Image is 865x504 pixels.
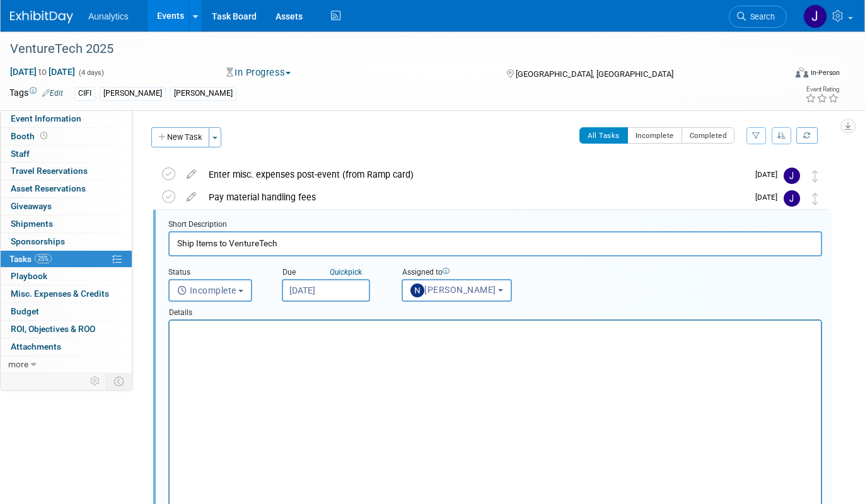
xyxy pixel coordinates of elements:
[627,127,682,144] button: Incomplete
[170,87,236,100] div: [PERSON_NAME]
[9,254,52,264] span: Tasks
[1,268,132,285] a: Playbook
[784,168,800,184] img: Julie Grisanti-Cieslak
[11,341,61,352] span: Attachments
[222,66,296,79] button: In Progress
[74,87,95,100] div: CIFI
[168,279,252,302] button: Incomplete
[8,359,28,369] span: more
[11,201,52,211] span: Giveaways
[1,146,132,163] a: Staff
[803,4,827,28] img: Julie Grisanti-Cieslak
[168,219,822,231] div: Short Description
[151,127,209,147] button: New Task
[1,180,132,197] a: Asset Reservations
[168,231,822,256] input: Name of task or a short description
[729,6,787,28] a: Search
[1,128,132,145] a: Booth
[38,131,50,140] span: Booth not reserved yet
[282,279,370,302] input: Due Date
[11,289,109,299] span: Misc. Expenses & Credits
[11,131,50,141] span: Booth
[1,110,132,127] a: Event Information
[755,170,784,179] span: [DATE]
[330,268,348,277] i: Quick
[107,373,132,389] td: Toggle Event Tabs
[812,193,818,205] i: Move task
[796,127,818,144] a: Refresh
[1,251,132,268] a: Tasks25%
[78,69,104,77] span: (4 days)
[11,271,47,281] span: Playbook
[717,66,840,84] div: Event Format
[6,38,769,60] div: VentureTech 2025
[168,267,263,279] div: Status
[100,87,166,100] div: [PERSON_NAME]
[1,303,132,320] a: Budget
[579,127,628,144] button: All Tasks
[516,69,673,79] span: [GEOGRAPHIC_DATA], [GEOGRAPHIC_DATA]
[1,321,132,338] a: ROI, Objectives & ROO
[9,86,63,101] td: Tags
[11,306,39,316] span: Budget
[202,186,748,208] div: Pay material handling fees
[810,68,840,77] div: In-Person
[9,66,76,77] span: [DATE] [DATE]
[88,11,129,21] span: Aunalytics
[682,127,735,144] button: Completed
[35,254,52,263] span: 25%
[805,86,839,93] div: Event Rating
[402,279,512,302] button: [PERSON_NAME]
[1,356,132,373] a: more
[42,89,63,98] a: Edit
[1,338,132,355] a: Attachments
[11,324,95,334] span: ROI, Objectives & ROO
[84,373,107,389] td: Personalize Event Tab Strip
[410,285,496,295] span: [PERSON_NAME]
[180,192,202,203] a: edit
[282,267,383,279] div: Due
[11,183,86,193] span: Asset Reservations
[1,198,132,215] a: Giveaways
[168,302,822,319] div: Details
[202,164,748,185] div: Enter misc. expenses post-event (from Ramp card)
[755,193,784,202] span: [DATE]
[1,215,132,232] a: Shipments
[796,67,808,77] img: Format-Inperson.png
[327,267,364,277] a: Quickpick
[11,166,88,176] span: Travel Reservations
[37,67,49,77] span: to
[177,285,236,295] span: Incomplete
[402,267,551,279] div: Assigned to
[11,113,81,123] span: Event Information
[1,233,132,250] a: Sponsorships
[11,149,30,159] span: Staff
[180,169,202,180] a: edit
[784,190,800,207] img: Julie Grisanti-Cieslak
[11,236,65,246] span: Sponsorships
[812,170,818,182] i: Move task
[746,12,775,21] span: Search
[1,163,132,180] a: Travel Reservations
[10,11,73,23] img: ExhibitDay
[1,285,132,302] a: Misc. Expenses & Credits
[11,219,53,229] span: Shipments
